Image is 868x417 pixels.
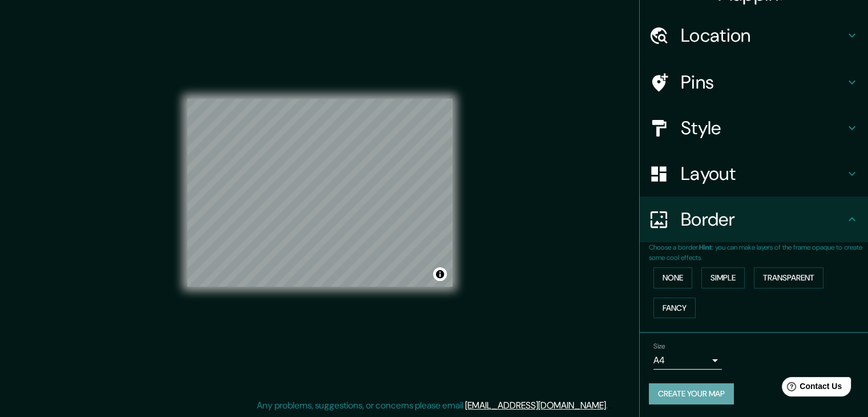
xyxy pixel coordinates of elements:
div: Style [640,105,868,151]
h4: Layout [681,162,845,185]
label: Size [653,342,665,351]
h4: Style [681,117,845,139]
button: Toggle attribution [433,267,447,281]
div: Layout [640,151,868,197]
div: Location [640,13,868,58]
a: [EMAIL_ADDRESS][DOMAIN_NAME] [465,399,606,411]
button: None [653,267,692,288]
div: Border [640,197,868,242]
h4: Pins [681,71,845,94]
iframe: Help widget launcher [766,372,855,404]
button: Fancy [653,298,696,319]
div: . [608,399,609,412]
p: Choose a border. : you can make layers of the frame opaque to create some cool effects. [649,242,868,263]
button: Transparent [754,267,823,288]
div: A4 [653,351,722,370]
button: Create your map [649,383,734,404]
button: Simple [701,267,745,288]
h4: Border [681,208,845,231]
h4: Location [681,24,845,47]
div: . [609,399,612,412]
div: Pins [640,59,868,105]
canvas: Map [187,99,453,287]
b: Hint [699,243,712,252]
p: Any problems, suggestions, or concerns please email . [257,399,608,412]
